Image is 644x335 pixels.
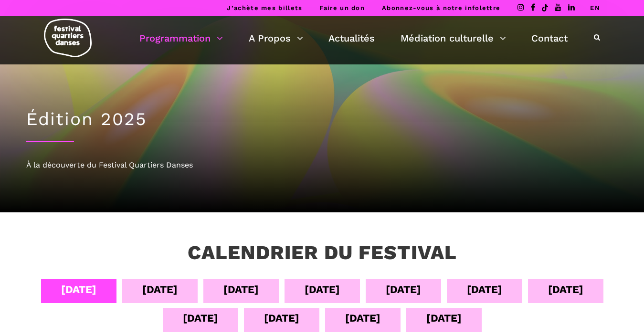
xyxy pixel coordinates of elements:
[264,310,299,326] div: [DATE]
[305,281,340,298] div: [DATE]
[328,30,375,46] a: Actualités
[26,109,618,130] h1: Édition 2025
[345,310,380,326] div: [DATE]
[188,241,457,265] h3: Calendrier du festival
[26,159,618,171] div: À la découverte du Festival Quartiers Danses
[590,4,600,11] a: EN
[139,30,223,46] a: Programmation
[386,281,421,298] div: [DATE]
[531,30,568,46] a: Contact
[183,310,218,326] div: [DATE]
[223,281,259,298] div: [DATE]
[227,4,302,11] a: J’achète mes billets
[548,281,583,298] div: [DATE]
[401,30,506,46] a: Médiation culturelle
[426,310,462,326] div: [DATE]
[319,4,365,11] a: Faire un don
[382,4,500,11] a: Abonnez-vous à notre infolettre
[249,30,303,46] a: A Propos
[467,281,502,298] div: [DATE]
[142,281,178,298] div: [DATE]
[61,281,96,298] div: [DATE]
[44,19,92,57] img: logo-fqd-med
